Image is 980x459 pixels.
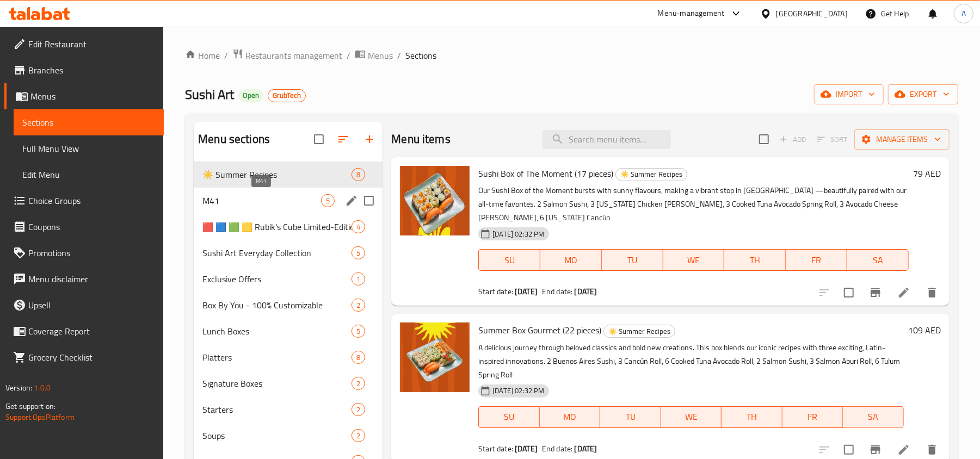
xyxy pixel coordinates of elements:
[478,341,904,382] p: A delicious journey through beloved classics and bold new creations. This box blends our iconic r...
[4,292,164,318] a: Upsell
[852,252,904,268] span: SA
[352,299,365,312] div: items
[787,409,839,425] span: FR
[202,246,352,259] span: Sushi Art Everyday Collection
[28,64,155,77] span: Branches
[543,130,671,149] input: search
[352,246,365,259] div: items
[202,403,352,416] div: Starters
[4,344,164,370] a: Grocery Checklist
[352,220,365,233] div: items
[4,83,164,109] a: Menus
[478,165,613,182] span: Sushi Box of The Moment (17 pieces)
[5,399,56,413] span: Get support on:
[185,48,958,63] nav: breadcrumb
[202,168,352,181] span: ☀️ Summer Recipes
[722,406,782,428] button: TH
[908,322,941,338] h6: 109 AED
[575,442,597,456] b: [DATE]
[352,377,365,390] div: items
[5,410,75,424] a: Support.OpsPlatform
[34,381,51,395] span: 1.0.0
[847,409,899,425] span: SA
[862,280,889,306] button: Branch-specific-item
[30,90,155,103] span: Menus
[478,249,540,271] button: SU
[400,166,470,235] img: Sushi Box of The Moment (17 pieces)
[22,142,155,155] span: Full Menu View
[515,284,538,299] b: [DATE]
[202,351,352,364] div: Platters
[224,49,228,62] li: /
[724,249,786,271] button: TH
[4,240,164,266] a: Promotions
[478,406,539,428] button: SU
[604,325,675,338] span: ☀️ Summer Recipes
[603,325,675,338] div: ☀️ Summer Recipes
[478,322,601,338] span: Summer Box Gourmet (22 pieces)
[194,162,383,188] div: ☀️ Summer Recipes8
[194,214,383,240] div: 🟥 🟦 🟩 🟨 Rubik's Cube Limited-Edition4
[4,188,164,214] a: Choice Groups
[515,442,538,456] b: [DATE]
[352,248,365,258] span: 5
[352,222,365,232] span: 4
[913,166,941,181] h6: 79 AED
[202,429,352,442] div: Soups
[194,423,383,449] div: Soups2
[352,352,365,363] span: 8
[658,7,725,20] div: Menu-management
[352,405,365,415] span: 2
[854,129,950,150] button: Manage items
[238,91,263,100] span: Open
[28,38,155,51] span: Edit Restaurant
[28,246,155,259] span: Promotions
[478,284,513,299] span: Start date:
[28,194,155,207] span: Choice Groups
[605,409,657,425] span: TU
[843,406,904,428] button: SA
[540,406,601,428] button: MO
[307,128,330,151] span: Select all sections
[14,162,164,188] a: Edit Menu
[4,31,164,57] a: Edit Restaurant
[478,442,513,456] span: Start date:
[194,266,383,292] div: Exclusive Offers1
[28,299,155,312] span: Upsell
[4,57,164,83] a: Branches
[198,131,270,147] h2: Menu sections
[544,409,596,425] span: MO
[202,325,352,338] div: Lunch Boxes
[22,168,155,181] span: Edit Menu
[776,8,848,20] div: [GEOGRAPHIC_DATA]
[397,49,401,62] li: /
[194,318,383,344] div: Lunch Boxes5
[185,82,234,107] span: Sushi Art
[343,193,360,209] button: edit
[22,116,155,129] span: Sections
[202,377,352,390] span: Signature Boxes
[542,284,572,299] span: End date:
[729,252,781,268] span: TH
[352,431,365,441] span: 2
[483,252,536,268] span: SU
[483,409,535,425] span: SU
[355,48,393,63] a: Menus
[330,126,356,152] span: Sort sections
[352,429,365,442] div: items
[352,274,365,284] span: 1
[347,49,350,62] li: /
[847,249,909,271] button: SA
[4,266,164,292] a: Menu disclaimer
[5,381,32,395] span: Version:
[194,240,383,266] div: Sushi Art Everyday Collection5
[4,214,164,240] a: Coupons
[28,351,155,364] span: Grocery Checklist
[202,272,352,286] span: Exclusive Offers
[786,249,847,271] button: FR
[352,326,365,337] span: 5
[352,351,365,364] div: items
[488,229,548,239] span: [DATE] 02:32 PM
